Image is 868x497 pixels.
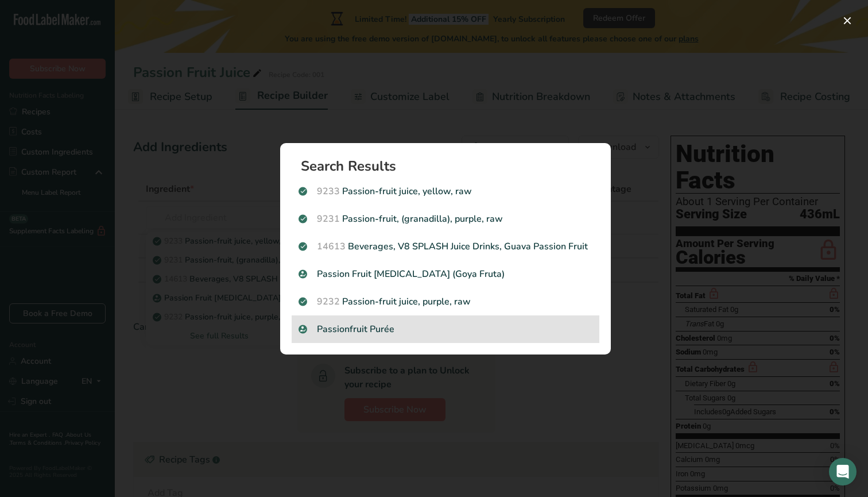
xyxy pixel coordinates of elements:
[299,295,592,309] p: Passion-fruit juice, purple, raw
[829,458,857,486] div: Open Intercom Messenger
[299,212,592,226] p: Passion-fruit, (granadilla), purple, raw
[317,185,340,198] span: 9233
[317,240,346,253] span: 14613
[317,213,340,225] span: 9231
[301,159,599,173] h1: Search Results
[299,267,592,281] p: Passion Fruit [MEDICAL_DATA] (Goya Fruta)
[317,295,340,308] span: 9232
[299,240,592,253] p: Beverages, V8 SPLASH Juice Drinks, Guava Passion Fruit
[299,184,592,198] p: Passion-fruit juice, yellow, raw
[299,322,592,336] p: Passionfruit Purée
